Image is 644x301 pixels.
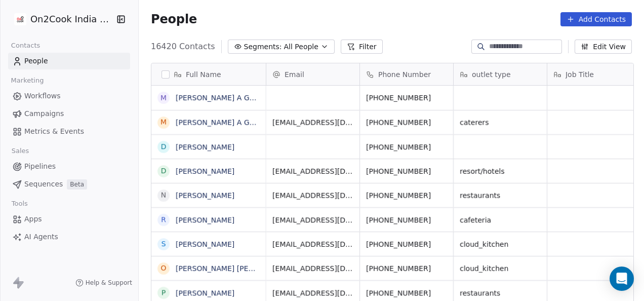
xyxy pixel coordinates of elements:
div: Job Title [547,63,640,85]
a: Apps [8,211,130,228]
span: All People [284,42,318,52]
a: [PERSON_NAME] [176,167,234,175]
span: Tools [7,196,32,211]
span: Job Title [566,69,594,80]
a: [PERSON_NAME] [176,192,234,200]
div: S [162,239,166,249]
a: [PERSON_NAME] [176,216,234,224]
span: Pipelines [24,161,56,172]
div: M [160,93,167,103]
span: Contacts [7,38,45,53]
a: Help & Support [75,279,132,287]
a: [PERSON_NAME] A Ghotlawala [176,94,284,102]
span: Help & Support [86,279,132,287]
span: [PHONE_NUMBER] [366,166,447,176]
button: On2Cook India Pvt. Ltd. [12,11,109,28]
div: O [160,263,166,274]
div: outlet type [454,63,547,85]
span: [PHONE_NUMBER] [366,118,447,128]
span: Phone Number [378,69,431,80]
span: [EMAIL_ADDRESS][DOMAIN_NAME] [272,166,353,176]
span: Email [285,69,304,80]
span: [EMAIL_ADDRESS][DOMAIN_NAME] [272,288,353,298]
span: [PHONE_NUMBER] [366,288,447,298]
span: restaurants [460,288,541,298]
div: Open Intercom Messenger [610,267,634,291]
a: AI Agents [8,229,130,245]
span: Sales [7,143,33,159]
span: Marketing [7,73,48,88]
span: Full Name [186,69,221,80]
span: cloud_kitchen [460,264,541,274]
span: AI Agents [24,232,58,242]
span: Beta [67,179,87,190]
span: [EMAIL_ADDRESS][DOMAIN_NAME] [272,118,353,128]
div: Email [266,63,359,85]
span: Campaigns [24,108,64,119]
span: Workflows [24,91,61,101]
span: restaurants [460,191,541,201]
span: Apps [24,214,42,224]
span: On2Cook India Pvt. Ltd. [30,13,114,26]
a: [PERSON_NAME] [176,143,234,151]
div: M [160,117,167,128]
span: cafeteria [460,215,541,225]
span: [PHONE_NUMBER] [366,93,447,103]
span: [EMAIL_ADDRESS][DOMAIN_NAME] [272,264,353,274]
a: Metrics & Events [8,123,130,140]
a: Pipelines [8,158,130,175]
a: Campaigns [8,105,130,122]
span: cloud_kitchen [460,239,541,249]
span: [EMAIL_ADDRESS][DOMAIN_NAME] [272,215,353,225]
span: [PHONE_NUMBER] [366,142,447,152]
div: Full Name [151,63,266,85]
a: [PERSON_NAME] [PERSON_NAME] [176,265,296,273]
span: People [151,12,197,27]
span: [EMAIL_ADDRESS][DOMAIN_NAME] [272,239,353,249]
span: [PHONE_NUMBER] [366,264,447,274]
span: [PHONE_NUMBER] [366,239,447,249]
button: Add Contacts [560,12,632,26]
span: [PHONE_NUMBER] [366,191,447,201]
a: [PERSON_NAME] [176,289,234,297]
span: Sequences [24,179,63,190]
div: Phone Number [360,63,453,85]
button: Filter [341,40,383,54]
span: 16420 Contacts [151,41,215,53]
div: R [161,214,166,225]
img: on2cook%20logo-04%20copy.jpg [14,13,26,25]
span: outlet type [472,69,511,80]
a: [PERSON_NAME] A Ghotlawala [176,119,284,127]
div: P [162,287,166,298]
a: Workflows [8,88,130,104]
div: D [161,141,167,152]
div: D [161,166,167,176]
a: SequencesBeta [8,176,130,193]
span: Metrics & Events [24,126,84,137]
span: [PHONE_NUMBER] [366,215,447,225]
a: People [8,53,130,69]
div: N [161,190,166,201]
span: People [24,56,48,66]
span: caterers [460,118,541,128]
span: resort/hotels [460,166,541,176]
span: [EMAIL_ADDRESS][DOMAIN_NAME] [272,191,353,201]
a: [PERSON_NAME] [176,240,234,248]
button: Edit View [575,40,632,54]
span: Segments: [244,42,282,52]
